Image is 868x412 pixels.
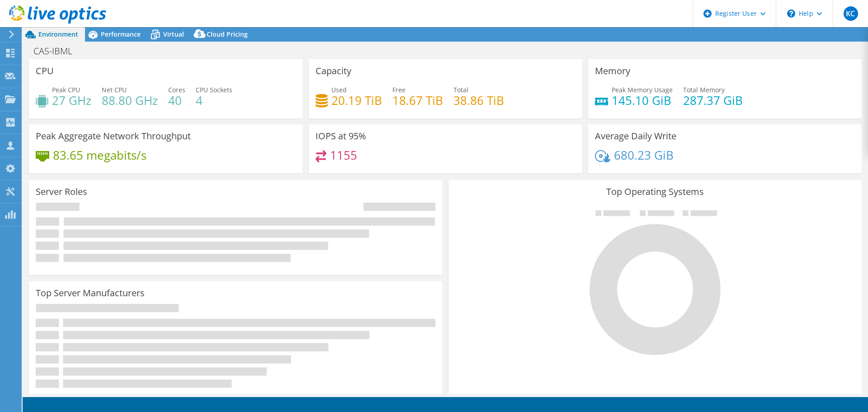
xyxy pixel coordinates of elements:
h1: CAS-IBML [29,46,86,56]
h4: 38.86 TiB [453,95,504,105]
span: Free [392,85,406,94]
h3: Peak Aggregate Network Throughput [36,131,191,141]
h3: IOPS at 95% [316,131,366,141]
h3: Top Operating Systems [455,187,855,197]
span: Cores [168,85,185,94]
span: Total [453,85,468,94]
span: Performance [101,30,141,38]
h4: 1155 [330,150,357,160]
h3: Average Daily Write [595,131,676,141]
h4: 18.67 TiB [392,95,443,105]
span: Cloud Pricing [207,30,248,38]
span: Total Memory [683,85,725,94]
h4: 4 [196,95,232,105]
h3: Top Server Manufacturers [36,288,145,298]
h3: CPU [36,66,54,76]
h3: Server Roles [36,187,87,197]
span: Virtual [163,30,184,38]
h4: 20.19 TiB [331,95,382,105]
h4: 88.80 GHz [102,95,158,105]
h4: 27 GHz [52,95,91,105]
span: Environment [38,30,78,38]
h4: 145.10 GiB [612,95,673,105]
h4: 287.37 GiB [683,95,743,105]
h4: 40 [168,95,185,105]
h3: Memory [595,66,630,76]
span: KC [844,6,858,21]
h4: 83.65 megabits/s [53,150,146,160]
span: CPU Sockets [196,85,232,94]
svg: \n [787,9,795,18]
h4: 680.23 GiB [614,150,674,160]
span: Net CPU [102,85,127,94]
h3: Capacity [316,66,351,76]
span: Peak CPU [52,85,80,94]
span: Peak Memory Usage [612,85,673,94]
span: Used [331,85,347,94]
